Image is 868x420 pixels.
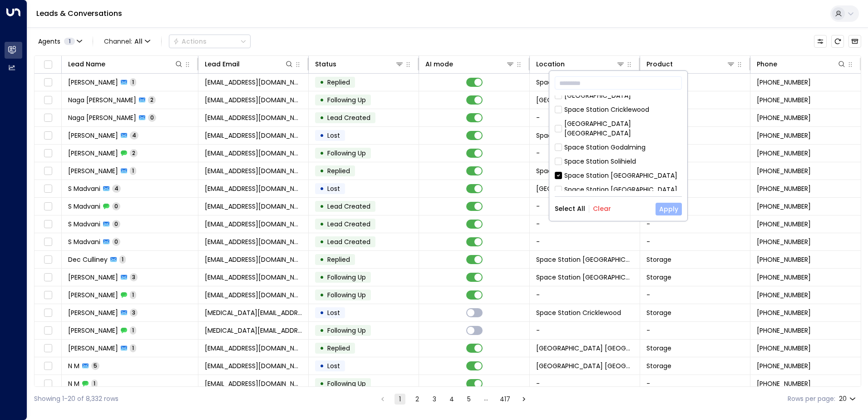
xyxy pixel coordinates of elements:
[148,96,156,104] span: 2
[327,113,370,122] span: Lead Created
[112,185,121,192] span: 4
[112,220,120,228] span: 0
[130,167,136,175] span: 1
[68,379,79,388] span: N M
[555,171,682,180] div: Space Station [GEOGRAPHIC_DATA]
[320,323,324,338] div: •
[68,273,118,282] span: Clare Williamson
[555,91,682,100] div: [GEOGRAPHIC_DATA]
[757,113,811,122] span: +447398283422
[205,361,302,370] span: pothospeitho77@gmail.com
[205,166,302,175] span: dylanmontgomery17@icloud.com
[555,157,682,166] div: Space Station Solihield
[757,166,811,175] span: +447376654027
[848,35,861,48] button: Archived Leads
[640,233,750,250] td: -
[205,59,240,70] div: Lead Email
[646,255,671,264] span: Storage
[757,237,811,246] span: +4474900244900
[36,8,122,19] a: Leads & Conversations
[481,394,492,405] div: …
[831,35,844,48] span: Refresh
[320,92,324,108] div: •
[564,119,682,138] div: [GEOGRAPHIC_DATA] [GEOGRAPHIC_DATA]
[327,379,366,388] span: Following Up
[205,95,302,105] span: Nagendravaddadhi@gmail.com
[68,95,136,105] span: Naga Vaddadhi
[68,290,118,300] span: Clare Williamson
[130,78,136,86] span: 1
[412,394,423,405] button: Go to page 2
[315,59,336,70] div: Status
[42,290,54,301] span: Toggle select row
[320,145,324,161] div: •
[757,95,811,105] span: +447398283422
[530,145,640,162] td: -
[640,145,750,162] td: -
[320,287,324,303] div: •
[320,216,324,232] div: •
[320,340,324,356] div: •
[757,361,811,370] span: +447568336421
[536,166,633,175] span: Space Station Wakefield
[564,91,631,100] div: [GEOGRAPHIC_DATA]
[646,361,671,370] span: Storage
[315,59,404,70] div: Status
[536,255,633,264] span: Space Station Solihull
[564,143,646,152] div: Space Station Godalming
[327,344,350,353] span: Replied
[169,35,251,48] div: Button group with a nested menu
[536,273,633,282] span: Space Station Wakefield
[130,131,138,139] span: 4
[646,59,735,70] div: Product
[757,290,811,300] span: +447742579340
[205,131,302,140] span: dylanmontgomery17@icloud.com
[68,131,118,140] span: Dylan Montgomery
[68,59,183,70] div: Lead Name
[42,59,54,70] span: Toggle select all
[68,308,118,317] span: Nora Gudev
[68,326,118,335] span: Nora Gudev
[42,378,54,390] span: Toggle select row
[42,148,54,159] span: Toggle select row
[112,202,120,210] span: 0
[757,344,811,353] span: +447554431199
[536,59,565,70] div: Location
[205,237,302,246] span: siiz@hotmail.co.uk
[536,361,633,370] span: Space Station Castle Bromwich
[757,59,846,70] div: Phone
[327,166,350,175] span: Replied
[593,205,611,212] button: Clear
[564,157,636,166] div: Space Station Solihield
[68,59,105,70] div: Lead Name
[425,59,514,70] div: AI mode
[320,128,324,143] div: •
[205,308,302,317] span: tanning-vassals.5a@icloud.com
[446,394,457,405] button: Go to page 4
[42,95,54,106] span: Toggle select row
[377,393,530,405] nav: pagination navigation
[38,38,60,45] span: Agents
[564,185,677,195] div: Space Station [GEOGRAPHIC_DATA]
[205,290,302,300] span: clare.williamson3@icloud.com
[464,394,474,405] button: Go to page 5
[327,290,366,300] span: Following Up
[327,202,370,211] span: Lead Created
[530,233,640,250] td: -
[68,361,79,370] span: N M
[425,59,453,70] div: AI mode
[640,198,750,215] td: -
[757,220,811,229] span: +4474900244900
[130,291,136,299] span: 1
[536,184,625,193] span: Space Station Kilburn
[429,394,440,405] button: Go to page 3
[130,149,138,157] span: 2
[327,273,366,282] span: Following Up
[205,202,302,211] span: siiz@hotmail.co.uk
[530,109,640,126] td: -
[320,305,324,320] div: •
[640,215,750,233] td: -
[130,344,136,352] span: 1
[205,379,302,388] span: pothospeitho77@gmail.com
[327,361,340,370] span: Lost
